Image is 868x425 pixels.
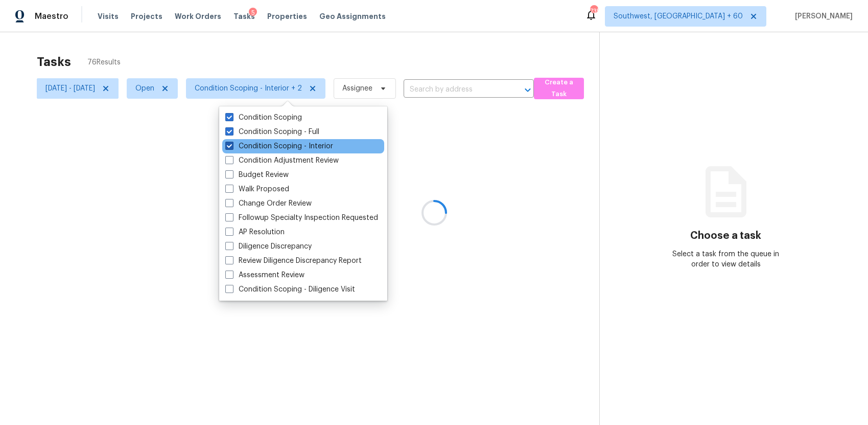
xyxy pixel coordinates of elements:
[225,284,355,295] label: Condition Scoping - Diligence Visit
[225,227,285,237] label: AP Resolution
[225,213,378,223] label: Followup Specialty Inspection Requested
[225,127,319,137] label: Condition Scoping - Full
[225,184,289,194] label: Walk Proposed
[225,241,312,252] label: Diligence Discrepancy
[225,256,362,266] label: Review Diligence Discrepancy Report
[225,170,289,180] label: Budget Review
[225,141,333,151] label: Condition Scoping - Interior
[225,155,339,166] label: Condition Adjustment Review
[225,113,302,123] label: Condition Scoping
[225,270,304,280] label: Assessment Review
[225,198,312,209] label: Change Order Review
[249,8,257,18] div: 5
[590,6,597,16] div: 735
